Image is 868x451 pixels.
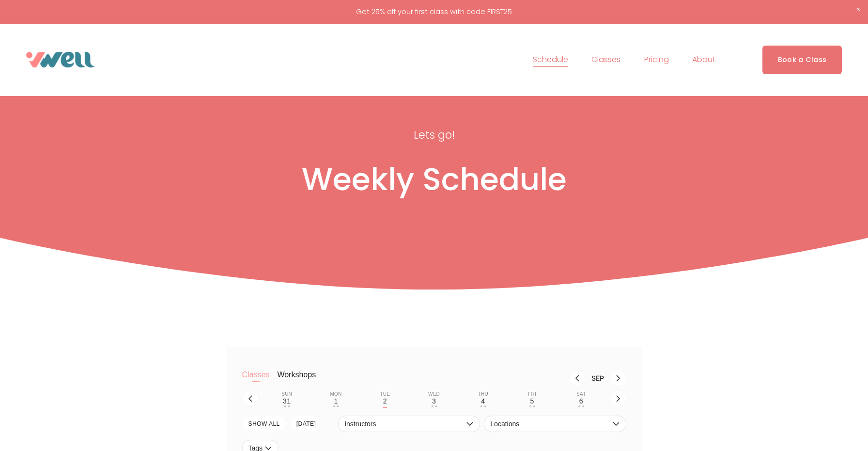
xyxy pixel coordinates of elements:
div: Wed [428,391,440,397]
div: 3 [432,397,436,405]
a: Book a Class [762,46,842,74]
button: [DATE] [290,416,323,432]
div: 31 [283,397,291,405]
div: 6 [579,397,583,405]
nav: Month switch [331,370,626,387]
span: About [692,53,715,67]
div: 5 [530,397,534,405]
button: Locations [484,416,626,432]
div: • • [431,405,437,407]
button: Classes [242,370,270,389]
div: • • [284,405,290,407]
div: • • [480,405,486,407]
div: Fri [528,391,536,397]
button: Instructors [338,416,480,432]
div: • • [578,405,584,407]
h1: Weekly Schedule [143,161,725,199]
a: Pricing [644,52,669,67]
div: 1 [334,397,338,405]
span: Locations [490,420,610,428]
button: Workshops [277,370,316,389]
a: Schedule [533,52,568,67]
button: Previous month, Aug [569,370,586,387]
a: folder dropdown [591,52,620,67]
div: Mon [330,391,341,397]
img: VWell [26,52,95,67]
div: Month Sep [586,374,610,382]
div: • • [333,405,339,407]
span: Instructors [344,420,464,428]
div: Sun [281,391,292,397]
div: 2 [383,397,387,405]
div: • • [529,405,535,407]
div: Tue [380,391,390,397]
button: SHOW All [242,416,286,432]
div: Thu [478,391,488,397]
p: Lets go! [314,125,554,145]
div: 4 [481,397,485,405]
span: Classes [591,53,620,67]
div: Sat [576,391,586,397]
button: Next month, Oct [610,370,626,387]
a: folder dropdown [692,52,715,67]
